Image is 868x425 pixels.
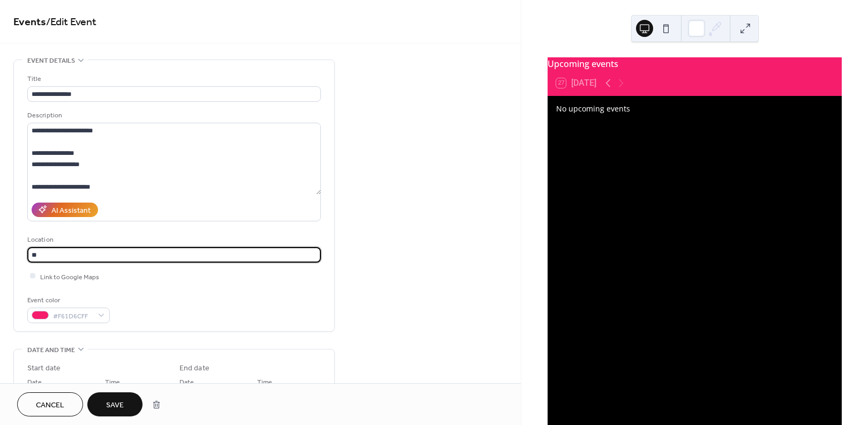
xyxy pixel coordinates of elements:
button: Save [87,392,143,416]
div: Start date [27,363,61,374]
span: Time [257,376,272,387]
span: Link to Google Maps [40,271,99,282]
div: Description [27,110,319,121]
div: End date [179,363,209,374]
button: AI Assistant [32,203,98,217]
span: / Edit Event [46,12,96,33]
span: Time [105,376,120,387]
div: No upcoming events [556,103,833,114]
span: Date [179,376,194,387]
span: Date and time [27,345,75,356]
div: Location [27,234,319,245]
span: #F61D6CFF [53,310,93,322]
span: Save [106,400,124,411]
span: Date [27,376,42,387]
div: Upcoming events [548,57,842,70]
div: Event color [27,295,108,306]
div: Title [27,73,319,85]
button: Cancel [17,392,83,416]
a: Events [13,12,46,33]
span: Event details [27,55,75,66]
span: Cancel [36,400,64,411]
div: AI Assistant [51,205,91,216]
